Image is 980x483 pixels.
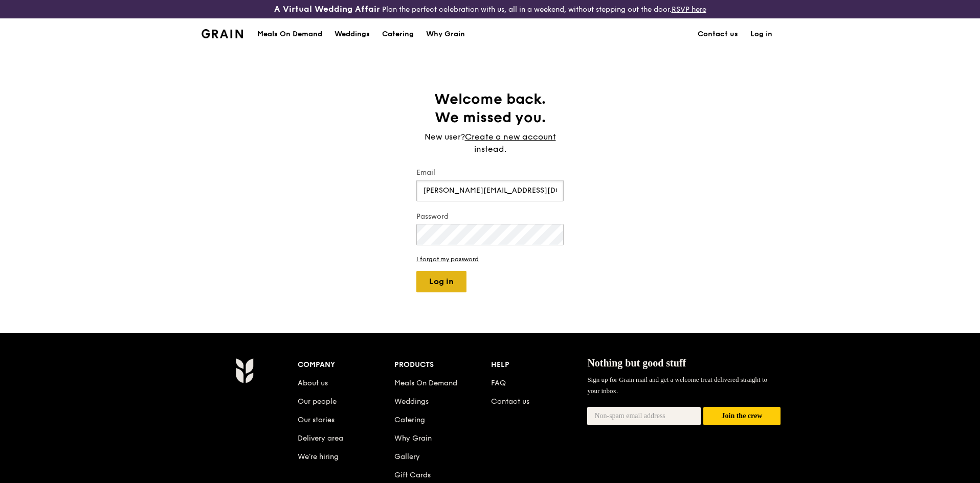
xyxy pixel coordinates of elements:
[587,376,767,395] span: Sign up for Grain mail and get a welcome treat delivered straight to your inbox.
[298,397,337,406] a: Our people
[744,19,778,50] a: Log in
[202,29,243,38] img: Grain
[394,416,425,424] a: Catering
[298,452,339,461] a: We’re hiring
[465,131,556,143] a: Create a new account
[416,271,466,292] button: Log in
[491,358,588,372] div: Help
[672,5,706,14] a: RSVP here
[394,434,432,443] a: Why Grain
[195,4,785,14] div: Plan the perfect celebration with us, all in a weekend, without stepping out the door.
[474,144,506,154] span: instead.
[235,358,253,383] img: Grain
[382,19,414,50] div: Catering
[491,379,506,387] a: FAQ
[394,379,457,387] a: Meals On Demand
[335,19,370,50] div: Weddings
[376,19,420,50] a: Catering
[491,397,529,406] a: Contact us
[328,19,376,50] a: Weddings
[394,452,420,461] a: Gallery
[420,19,471,50] a: Why Grain
[416,168,564,178] label: Email
[692,19,744,50] a: Contact us
[703,407,781,426] button: Join the crew
[416,256,564,263] a: I forgot my password
[587,407,701,425] input: Non-spam email address
[298,379,328,387] a: About us
[426,19,465,50] div: Why Grain
[416,212,564,222] label: Password
[394,397,429,406] a: Weddings
[298,358,394,372] div: Company
[202,18,243,49] a: GrainGrain
[425,132,465,142] span: New user?
[416,90,564,127] h1: Welcome back. We missed you.
[298,416,335,424] a: Our stories
[394,358,491,372] div: Products
[394,471,431,479] a: Gift Cards
[274,4,380,14] h3: A Virtual Wedding Affair
[298,434,343,443] a: Delivery area
[257,19,322,50] div: Meals On Demand
[587,357,686,369] span: Nothing but good stuff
